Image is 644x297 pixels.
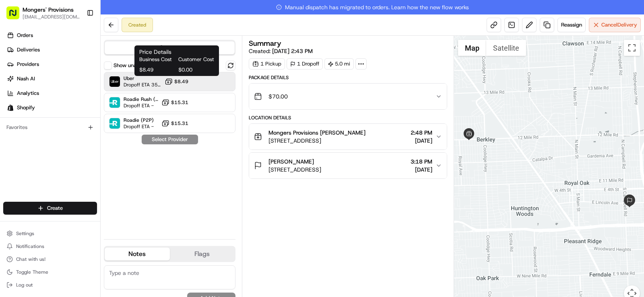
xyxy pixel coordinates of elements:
img: 1736555255976-a54dd68f-1ca7-489b-9aae-adbdc363a1c4 [8,77,23,91]
span: $8.49 [139,66,175,74]
span: Mongers Provisions [PERSON_NAME] [268,129,365,137]
button: Flags [170,248,235,260]
span: $15.31 [171,99,188,106]
span: Manual dispatch has migrated to orders. Learn how the new flow works [276,3,469,11]
button: Settings [3,228,97,239]
span: API Documentation [76,180,129,188]
a: Analytics [3,87,100,100]
span: Orders [17,32,33,39]
img: Nash [8,8,24,24]
span: Roadie Rush (P2P) [124,96,158,102]
span: Pylon [80,199,97,205]
span: Shopify [17,104,35,111]
span: Dropoff ETA - [124,123,154,130]
div: We're available if you need us! [36,85,111,91]
div: 5.0 mi [324,58,354,70]
button: Chat with us! [3,254,97,265]
img: Uber [109,76,120,87]
span: Settings [16,230,34,237]
button: Toggle Theme [3,266,97,278]
button: Mongers' Provisions[EMAIL_ADDRESS][DOMAIN_NAME] [3,3,83,23]
span: $15.31 [171,120,188,127]
span: Toggle Theme [16,269,48,275]
button: Notes [105,248,170,260]
span: [PERSON_NAME] [25,125,65,131]
span: Roadie (P2P) [124,117,154,123]
button: Start new chat [137,79,147,89]
button: Notifications [3,241,97,252]
button: Mongers' Provisions [23,6,74,14]
span: Chat with us! [16,256,45,262]
img: Roadie Rush (P2P) [109,97,120,108]
span: 3:18 PM [411,158,432,166]
label: Show unavailable [114,62,154,69]
span: Dropoff ETA 35 minutes [124,82,161,88]
img: Shopify logo [7,104,14,111]
span: $8.49 [174,78,188,85]
button: $70.00 [249,84,447,109]
img: Grace Nketiah [8,117,21,130]
a: Deliveries [3,43,100,56]
div: Location Details [249,115,447,121]
span: [DATE] [411,137,432,145]
button: [PERSON_NAME][STREET_ADDRESS]3:18 PM[DATE] [249,153,447,178]
button: $8.49 [165,78,188,86]
span: $0.00 [178,66,214,74]
button: $15.31 [161,98,188,107]
span: [DATE] [411,166,432,174]
span: $70.00 [268,92,288,100]
span: [STREET_ADDRESS] [268,137,365,145]
a: Nash AI [3,72,100,85]
span: Customer Cost [178,56,214,63]
button: Log out [3,279,97,291]
div: Start new chat [36,77,132,85]
button: Show satellite imagery [486,40,526,56]
div: 1 Pickup [249,58,285,70]
span: Business Cost [139,56,175,63]
a: Shopify [3,101,100,114]
span: Notifications [16,243,44,250]
span: [STREET_ADDRESS] [268,166,321,174]
button: CancelDelivery [589,18,641,32]
button: Show street map [458,40,486,56]
p: Welcome 👋 [8,32,147,45]
span: Deliveries [17,46,40,53]
button: Reassign [557,18,586,32]
div: 1 Dropoff [287,58,323,70]
span: Uber [124,75,161,82]
h1: Price Details [139,48,214,56]
span: Dropoff ETA - [124,102,158,109]
span: Create [47,205,63,212]
img: 1736555255976-a54dd68f-1ca7-489b-9aae-adbdc363a1c4 [16,125,23,131]
span: Log out [16,282,33,288]
div: Package Details [249,74,447,81]
span: Analytics [17,90,39,97]
span: Created: [249,47,313,55]
img: Roadie (P2P) [109,118,120,129]
div: 📗 [8,180,14,187]
div: 💻 [68,180,74,187]
img: 1736555255976-a54dd68f-1ca7-489b-9aae-adbdc363a1c4 [16,147,23,153]
span: • [67,125,70,131]
span: Reassign [561,21,582,29]
span: Knowledge Base [16,180,62,188]
button: See all [125,103,147,113]
a: Providers [3,58,100,71]
button: Quotes [105,41,235,54]
button: Toggle fullscreen view [624,40,640,56]
span: Nash AI [17,75,35,82]
span: [DATE] [71,146,88,153]
button: [EMAIL_ADDRESS][DOMAIN_NAME] [23,14,80,20]
a: Powered byPylon [57,199,97,205]
span: Cancel Delivery [601,21,637,29]
button: Mongers Provisions [PERSON_NAME][STREET_ADDRESS]2:48 PM[DATE] [249,124,447,150]
input: Clear [21,52,133,60]
button: $15.31 [161,119,188,127]
a: Orders [3,29,100,42]
button: Create [3,202,97,215]
span: [PERSON_NAME] [25,146,65,153]
a: 💻API Documentation [65,176,132,191]
span: Providers [17,61,39,68]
